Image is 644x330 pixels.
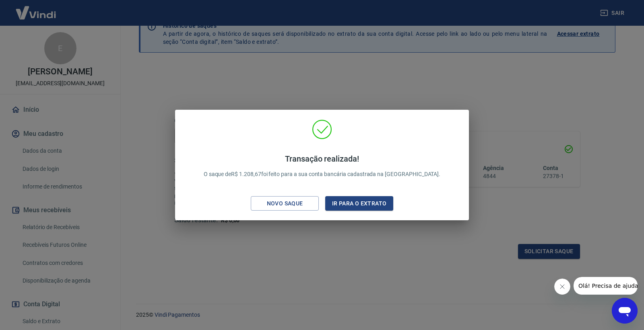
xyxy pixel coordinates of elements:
[325,196,393,211] button: Ir para o extrato
[554,279,570,295] iframe: Fechar mensagem
[204,154,441,178] p: O saque de R$ 1.208,67 foi feito para a sua conta bancária cadastrada na [GEOGRAPHIC_DATA].
[574,277,638,295] iframe: Mensagem da empresa
[612,298,638,324] iframe: Botão para abrir a janela de mensagens
[5,6,68,12] span: Olá! Precisa de ajuda?
[257,199,313,209] div: Novo saque
[204,154,441,164] h4: Transação realizada!
[251,196,319,211] button: Novo saque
